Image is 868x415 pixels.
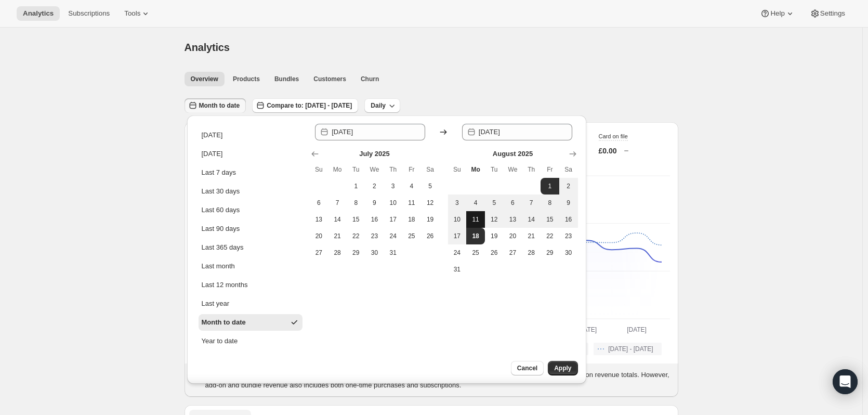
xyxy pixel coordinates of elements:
span: 20 [314,232,324,240]
th: Thursday [522,161,541,178]
span: 18 [470,232,481,240]
span: Overview [191,75,218,83]
button: Last 7 days [199,164,303,181]
th: Friday [541,161,559,178]
span: Sa [563,165,574,174]
button: Sunday August 17 2025 [448,228,467,244]
p: £0.00 [599,146,617,156]
button: Wednesday July 2 2025 [365,178,384,194]
span: We [370,165,380,174]
button: Monday July 21 2025 [328,228,347,244]
span: 15 [351,215,361,224]
span: 17 [452,232,463,240]
div: Last 365 days [202,242,244,253]
div: Last month [202,261,235,271]
button: Sunday August 3 2025 [448,194,467,211]
button: Last month [199,258,303,275]
span: 2 [370,182,380,190]
th: Tuesday [347,161,365,178]
span: 14 [526,215,536,224]
button: Tuesday August 19 2025 [485,228,504,244]
span: 30 [563,249,574,257]
div: Last 30 days [202,186,240,197]
th: Friday [402,161,421,178]
span: Churn [361,75,379,83]
th: Sunday [448,161,467,178]
span: Apply [554,364,571,372]
span: 1 [351,182,361,190]
span: We [508,165,518,174]
button: Thursday August 14 2025 [522,211,541,228]
button: Tuesday August 26 2025 [485,244,504,261]
button: Tuesday July 22 2025 [347,228,365,244]
span: Sa [425,165,436,174]
button: Sunday August 10 2025 [448,211,467,228]
span: 16 [370,215,380,224]
button: Saturday July 12 2025 [421,194,440,211]
button: Wednesday August 6 2025 [504,194,522,211]
span: 20 [508,232,518,240]
button: Sunday August 31 2025 [448,261,467,278]
text: [DATE] [627,326,647,333]
button: Settings [804,6,851,21]
button: Wednesday July 23 2025 [365,228,384,244]
span: 21 [332,232,343,240]
div: Last year [202,299,229,309]
button: Friday July 11 2025 [402,194,421,211]
span: 21 [526,232,536,240]
span: 6 [314,199,324,207]
th: Tuesday [485,161,504,178]
span: 19 [489,232,499,240]
span: Settings [820,9,845,18]
span: 18 [406,215,417,224]
span: 29 [351,249,361,257]
span: 8 [351,199,361,207]
button: Last year [199,295,303,312]
span: Customers [313,75,346,83]
span: 25 [406,232,417,240]
span: 22 [545,232,555,240]
span: Tu [489,165,499,174]
span: 3 [388,182,398,190]
button: Thursday July 3 2025 [384,178,402,194]
button: Sunday July 20 2025 [310,228,328,244]
button: Saturday July 26 2025 [421,228,440,244]
button: Daily [364,98,400,113]
span: Su [314,165,324,174]
button: Cancel [511,361,544,375]
span: 30 [370,249,380,257]
button: Friday July 4 2025 [402,178,421,194]
span: Fr [406,165,417,174]
span: Subscriptions [68,9,110,18]
span: 27 [508,249,518,257]
span: 15 [545,215,555,224]
span: 31 [388,249,398,257]
span: 10 [452,215,463,224]
button: Compare to: [DATE] - [DATE] [252,98,358,113]
button: Monday August 11 2025 [466,211,485,228]
span: 5 [425,182,436,190]
button: [DATE] - [DATE] [594,343,661,355]
span: 11 [406,199,417,207]
th: Monday [466,161,485,178]
th: Monday [328,161,347,178]
button: Show next month, September 2025 [565,147,580,161]
span: 2 [563,182,574,190]
button: Wednesday August 27 2025 [504,244,522,261]
th: Saturday [421,161,440,178]
span: 19 [425,215,436,224]
div: [DATE] [202,130,223,140]
button: End of range Today Monday August 18 2025 [466,228,485,244]
th: Sunday [310,161,328,178]
button: Help [754,6,801,21]
button: Monday August 25 2025 [466,244,485,261]
button: Thursday July 17 2025 [384,211,402,228]
span: 22 [351,232,361,240]
button: Tuesday July 1 2025 [347,178,365,194]
span: [DATE] - [DATE] [608,345,653,353]
span: Tu [351,165,361,174]
button: Thursday August 28 2025 [522,244,541,261]
span: Fr [545,165,555,174]
span: 3 [452,199,463,207]
button: Monday July 7 2025 [328,194,347,211]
